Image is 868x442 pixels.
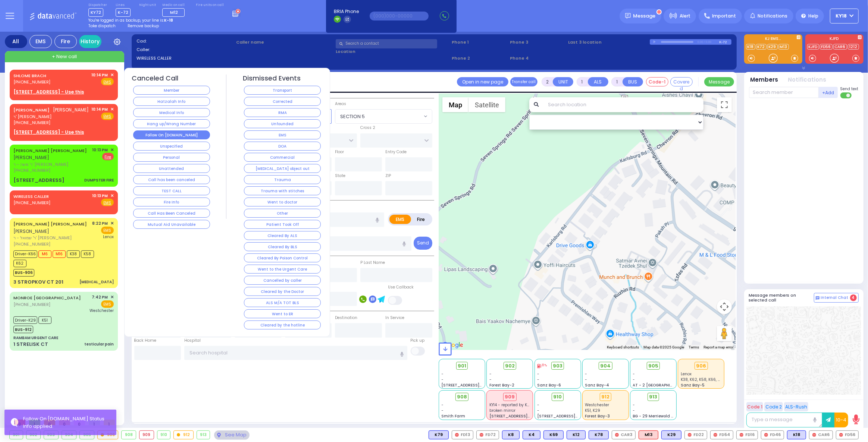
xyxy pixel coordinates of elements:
[820,44,833,50] a: FD56
[442,377,444,382] span: -
[88,3,107,7] label: Dispatcher
[13,177,65,184] div: [STREET_ADDRESS]
[411,338,425,344] label: Pick up
[133,186,210,195] button: TEST CALL
[84,341,114,347] div: testicular pain
[164,18,173,23] strong: K-18
[340,113,365,120] span: SECTION 5
[756,44,767,50] a: K72
[184,338,201,344] label: Hospital
[537,413,608,419] span: [STREET_ADDRESS][PERSON_NAME]
[848,44,859,50] a: 1212
[137,38,234,44] label: Cad:
[441,340,465,350] a: Open this area in Google Maps (opens a new window)
[244,287,321,296] button: Cleared by the Doctor
[600,393,611,401] div: 912
[13,129,84,135] u: [STREET_ADDRESS] - Use this
[442,408,444,413] span: -
[510,39,565,45] span: Phone 3
[93,147,108,153] span: 10:13 PM
[244,231,321,240] button: Cleared By ALS
[116,3,131,7] label: Lines
[681,377,733,382] span: K38, K62, K58, K66, M16, M6
[787,430,806,439] div: K18
[13,335,58,341] div: RAMBAM URGENT CARE
[543,430,564,439] div: K69
[13,89,84,95] u: [STREET_ADDRESS] - Use this
[13,295,81,301] a: MONROE [GEOGRAPHIC_DATA]
[784,402,808,411] button: ALS-Rush
[385,315,404,321] label: In Service
[717,97,732,112] button: Toggle fullscreen view
[615,433,619,437] img: red-radio-icon.svg
[13,148,87,154] a: [PERSON_NAME] [PERSON_NAME]
[110,106,114,113] span: ✕
[429,430,449,439] div: BLS
[132,75,179,82] h4: Canceled Call
[13,269,34,277] span: BUS-906
[116,8,131,17] span: K-72
[128,23,159,29] span: Remove backup
[600,362,611,370] span: 904
[360,125,375,131] label: Cross 2
[452,39,507,45] span: Phone 1
[93,193,108,199] span: 10:13 PM
[429,430,449,439] div: K79
[244,142,321,151] button: DOA
[110,72,114,78] span: ✕
[442,402,444,408] span: -
[244,209,321,218] button: Other
[746,402,763,411] button: Code 1
[553,77,573,86] button: UNIT
[684,430,707,439] div: FD22
[633,413,675,419] span: BG - 29 Merriewold S.
[567,430,586,439] div: K12
[104,114,112,119] u: EMS
[133,97,210,106] button: Hatzalah Info
[23,415,111,430] div: Follow On [DOMAIN_NAME] Status Info applied.
[681,382,705,388] span: Sanz Bay-5
[710,430,733,439] div: FD54
[133,220,210,229] button: Mutual Aid Unavailable
[807,44,819,50] a: KJFD
[13,161,90,168] span: ר' משה - ר' [PERSON_NAME]
[442,97,469,112] button: Show street map
[244,97,321,106] button: Corrected
[133,119,210,128] button: Hang up/Wrong Number
[805,37,864,42] label: KJFD
[633,402,635,408] span: -
[101,300,114,308] span: EMS
[537,371,539,377] span: -
[840,92,852,99] label: Turn off text
[441,340,465,350] img: Google
[455,433,459,437] img: red-radio-icon.svg
[13,241,50,247] span: [PHONE_NUMBER]
[523,430,540,439] div: K4
[244,309,321,318] button: Went to ER
[244,186,321,195] button: Trauma with stitches
[489,408,516,413] span: broken mirror
[489,377,492,382] span: -
[360,260,385,266] label: P Last Name
[554,393,562,401] span: 910
[110,220,114,227] span: ✕
[244,119,321,128] button: Unfounded
[744,37,802,42] label: KJ EMS...
[13,154,49,161] span: [PERSON_NAME]
[5,35,27,48] div: All
[787,430,806,439] div: BLS
[778,44,789,50] a: M13
[184,346,407,360] input: Search hospital
[648,362,658,370] span: 905
[13,301,50,307] span: [PHONE_NUMBER]
[537,408,539,413] span: -
[442,371,444,377] span: -
[414,237,432,250] button: Send
[681,371,692,377] span: Lenox
[489,382,514,388] span: Forest Bay-2
[661,430,681,439] div: K29
[38,250,51,258] span: M6
[758,13,787,19] span: Notifications
[543,430,564,439] div: BLS
[133,164,210,173] button: Unattended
